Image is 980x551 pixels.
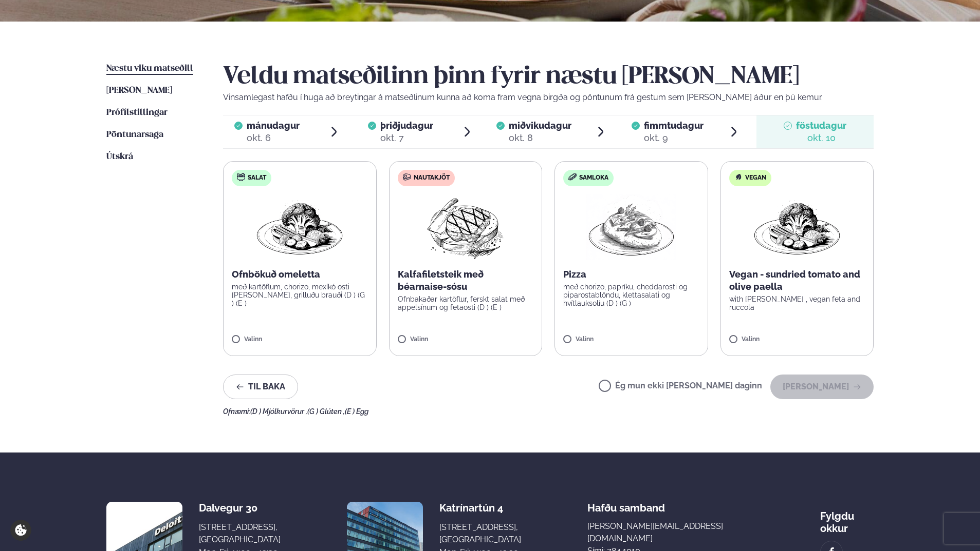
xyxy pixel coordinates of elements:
div: Dalvegur 30 [199,502,281,514]
img: Vegan.png [752,194,842,260]
button: [PERSON_NAME] [770,375,874,399]
span: Prófílstillingar [106,108,168,117]
a: Útskrá [106,151,133,163]
img: Vegan.png [254,194,345,260]
div: okt. 9 [644,132,704,144]
p: Pizza [563,268,699,281]
span: Nautakjöt [414,174,450,182]
div: okt. 10 [796,132,846,144]
p: með kartöflum, chorizo, mexíkó osti [PERSON_NAME], grilluðu brauði (D ) (G ) (E ) [232,283,368,307]
img: Beef-Meat.png [420,194,511,260]
span: föstudagur [796,120,846,131]
span: mánudagur [247,120,300,131]
button: Til baka [223,375,298,399]
p: Vegan - sundried tomato and olive paella [729,268,865,293]
h2: Veldu matseðilinn þinn fyrir næstu [PERSON_NAME] [223,63,874,91]
div: Katrínartún 4 [439,502,521,514]
a: Prófílstillingar [106,107,168,119]
span: (G ) Glúten , [307,407,345,416]
a: [PERSON_NAME] [106,85,172,97]
span: (E ) Egg [345,407,368,416]
a: [PERSON_NAME][EMAIL_ADDRESS][DOMAIN_NAME] [587,520,754,545]
span: Pöntunarsaga [106,130,163,139]
p: Kalfafiletsteik með béarnaise-sósu [398,268,534,293]
a: Cookie settings [10,520,31,541]
span: Næstu viku matseðill [106,64,193,73]
span: Vegan [745,174,766,182]
a: Næstu viku matseðill [106,63,193,75]
img: Vegan.svg [734,173,743,181]
a: Pöntunarsaga [106,129,163,141]
img: sandwich-new-16px.svg [568,173,577,181]
p: með chorizo, papríku, cheddarosti og piparostablöndu, klettasalati og hvítlauksolíu (D ) (G ) [563,283,699,307]
div: [STREET_ADDRESS], [GEOGRAPHIC_DATA] [439,521,521,546]
div: okt. 8 [509,132,571,144]
div: okt. 6 [247,132,300,144]
p: with [PERSON_NAME] , vegan feta and ruccola [729,295,865,311]
span: þriðjudagur [380,120,433,131]
img: Pizza-Bread.png [586,194,676,260]
div: [STREET_ADDRESS], [GEOGRAPHIC_DATA] [199,521,281,546]
img: salad.svg [237,173,245,181]
span: Útskrá [106,152,133,161]
span: Hafðu samband [587,494,665,514]
span: miðvikudagur [509,120,571,131]
span: Samloka [579,174,608,182]
div: Fylgdu okkur [820,502,874,535]
div: Ofnæmi: [223,407,874,416]
div: okt. 7 [380,132,433,144]
span: fimmtudagur [644,120,704,131]
span: Salat [248,174,266,182]
p: Vinsamlegast hafðu í huga að breytingar á matseðlinum kunna að koma fram vegna birgða og pöntunum... [223,91,874,104]
span: (D ) Mjólkurvörur , [250,407,307,416]
img: beef.svg [403,173,411,181]
p: Ofnbakaðar kartöflur, ferskt salat með appelsínum og fetaosti (D ) (E ) [398,295,534,311]
p: Ofnbökuð omeletta [232,268,368,281]
span: [PERSON_NAME] [106,86,172,95]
